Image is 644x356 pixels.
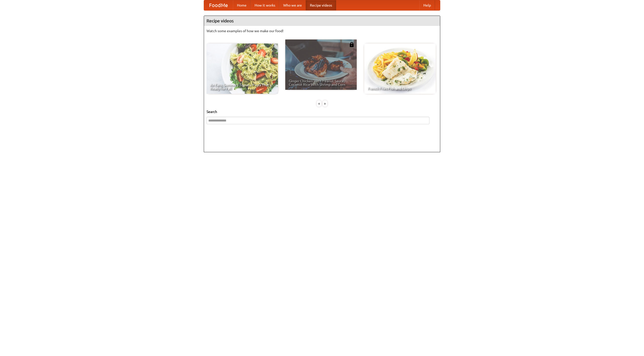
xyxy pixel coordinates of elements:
[279,0,306,10] a: Who we are
[207,109,437,114] h5: Search
[419,0,435,10] a: Help
[349,42,354,47] img: 483408.png
[204,0,233,10] a: FoodMe
[251,0,279,10] a: How it works
[317,100,321,107] div: «
[204,16,440,26] h4: Recipe videos
[368,87,432,90] span: French Fries Fish and Chips
[210,83,274,90] span: An Easy, Summery Tomato Pasta That's Ready for Fall
[323,100,327,107] div: »
[233,0,251,10] a: Home
[207,28,437,33] p: Watch some examples of how we make our food!
[306,0,336,10] a: Recipe videos
[207,44,278,94] a: An Easy, Summery Tomato Pasta That's Ready for Fall
[364,44,436,94] a: French Fries Fish and Chips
